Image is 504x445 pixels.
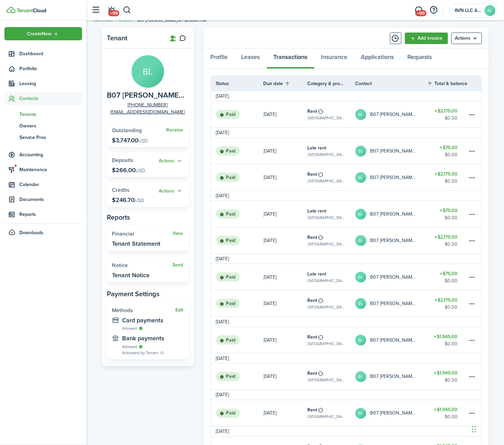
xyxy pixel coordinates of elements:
table-amount-description: $0.00 [445,214,458,221]
p: [DATE] [264,274,277,281]
widget-stats-title: Notice [112,262,173,268]
a: BLB07 [PERSON_NAME] & Falmouth HA [355,264,427,290]
table-subtitle: [GEOGRAPHIC_DATA] - B, Unit B-07 [308,341,345,347]
span: +99 [415,10,427,16]
button: Actions [159,187,183,195]
a: Dashboard [93,17,113,23]
img: TenantCloud [6,7,16,13]
a: Paid [211,400,264,426]
span: Reports [19,211,82,218]
a: Rent[GEOGRAPHIC_DATA] - B, Unit B-07 [308,227,355,254]
a: [DATE] [264,400,308,426]
th: Status [211,80,264,87]
table-amount-title: $1,945.00 [434,406,458,413]
a: Paid [211,264,264,290]
td: [DATE] [211,428,234,435]
a: Rent[GEOGRAPHIC_DATA] - B, Unit B-07 [308,400,355,426]
a: Insurance [314,48,354,69]
p: [DATE] [264,111,277,118]
img: TenantCloud [17,8,46,13]
button: Open menu [4,27,82,40]
a: BLB07 [PERSON_NAME] & Falmouth HA [355,201,427,227]
table-amount-title: $2,175.00 [434,234,458,241]
p: [DATE] [264,373,277,380]
span: Accounting [19,151,82,158]
th: Category & property [308,80,355,87]
avatar-text: BL [355,298,366,309]
a: [EMAIL_ADDRESS][DOMAIN_NAME] [111,108,185,116]
a: Rent[GEOGRAPHIC_DATA] - B, Unit B-07 [308,327,355,353]
status: Paid [216,299,240,308]
table-info-title: Rent [308,171,317,178]
menu-btn: Actions [451,33,482,44]
avatar-text: AL [485,5,496,16]
span: Outstanding [112,126,142,134]
table-amount-description: $0.00 [445,340,458,347]
span: Allowed [122,325,137,331]
iframe: Chat Widget [470,412,504,445]
widget-stats-description: Bank payments [122,335,183,342]
a: $1,945.00$0.00 [427,364,468,390]
a: Reports [4,208,82,221]
a: $1,945.00$0.00 [427,400,468,426]
span: Activated by Tenant [122,350,159,356]
td: [DATE] [211,355,234,362]
a: Receive [167,127,183,133]
button: Actions [159,157,183,165]
table-subtitle: [GEOGRAPHIC_DATA] - B, Unit B-07 [308,377,345,383]
table-amount-title: $75.00 [440,144,458,151]
status: Paid [216,110,240,119]
p: [DATE] [264,147,277,155]
table-profile-info-text: B07 [PERSON_NAME] & Falmouth HA [370,411,417,416]
status: Paid [216,409,240,418]
a: Paid [211,227,264,254]
table-subtitle: [GEOGRAPHIC_DATA] - B, Unit B-07 [308,151,345,158]
avatar-text: BL [132,55,164,88]
a: View [173,231,183,236]
span: Leasing [19,80,82,87]
avatar-text: BL [355,272,366,283]
a: Paid [211,290,264,317]
a: Messaging [412,2,425,19]
td: [DATE] [211,318,234,325]
a: BLB07 [PERSON_NAME] & Falmouth HA [355,400,427,426]
td: [DATE] [211,93,234,100]
panel-main-title: Tenant [107,34,161,42]
button: Search [123,4,131,16]
status: Paid [216,236,240,245]
table-amount-title: $2,175.00 [434,170,458,178]
a: Rent[GEOGRAPHIC_DATA] - B, Unit B-07 [308,364,355,390]
span: Credits [112,186,130,194]
table-info-title: Rent [308,370,317,377]
p: $246.70 [112,197,144,203]
td: [DATE] [211,391,234,399]
a: Late rent[GEOGRAPHIC_DATA] - B, Unit B-07 [308,138,355,164]
a: Notifications [105,2,118,19]
a: Tenants [117,17,132,23]
avatar-text: BL [355,209,366,220]
table-amount-description: $0.00 [445,277,458,284]
p: $266.00 [112,167,146,174]
widget-stats-description: Card payments [122,317,183,324]
table-info-title: Rent [308,234,317,241]
avatar-text: BL [355,371,366,382]
a: [PHONE_NUMBER] [128,101,168,108]
button: Open resource center [428,4,440,16]
table-profile-info-text: B07 [PERSON_NAME] & Falmouth HA [370,275,417,280]
table-info-title: Rent [308,108,317,115]
table-amount-description: $0.00 [445,377,458,384]
a: $75.00$0.00 [427,264,468,290]
p: [DATE] [264,300,277,307]
a: [DATE] [264,201,308,227]
a: Send [173,262,183,268]
span: Deposits [112,156,134,164]
a: Rent[GEOGRAPHIC_DATA] - B, Unit B-07 [308,101,355,127]
button: Edit [176,307,183,313]
div: Drag [472,419,476,440]
a: Profile [204,48,235,69]
table-amount-description: $0.00 [445,151,458,158]
table-subtitle: [GEOGRAPHIC_DATA] - B, Unit B-07 [308,215,345,221]
a: Paid [211,101,264,127]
